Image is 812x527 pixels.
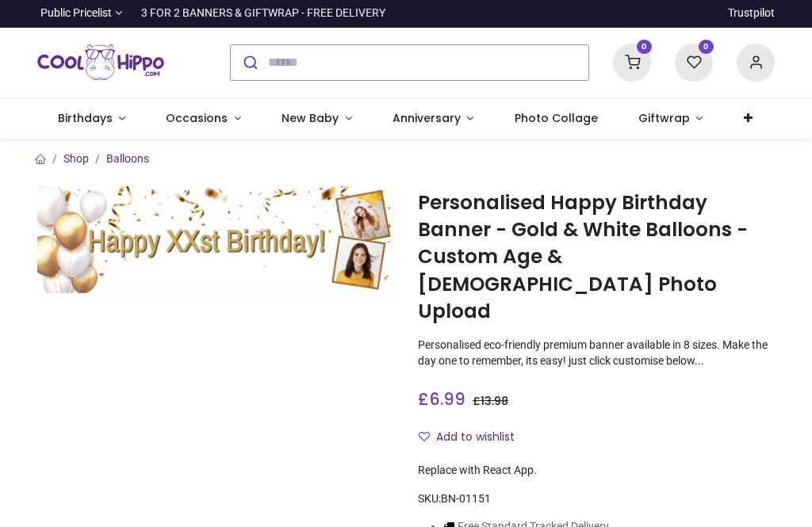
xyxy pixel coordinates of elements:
[372,98,494,139] a: Anniversary
[262,98,373,139] a: New Baby
[141,6,385,21] div: 3 FOR 2 BANNERS & GIFTWRAP - FREE DELIVERY
[418,491,775,507] div: SKU:
[699,40,714,55] sup: 0
[613,55,651,67] a: 0
[728,6,775,21] a: Trustpilot
[429,388,465,411] span: 6.99
[146,98,262,139] a: Occasions
[393,110,461,126] span: Anniversary
[37,40,164,85] img: Cool Hippo
[418,388,465,411] span: £
[282,110,339,126] span: New Baby
[106,152,149,165] a: Balloons
[515,110,598,126] span: Photo Collage
[473,393,508,409] span: £
[637,40,652,55] sup: 0
[63,152,89,165] a: Shop
[37,40,164,85] a: Logo of Cool Hippo
[166,110,228,126] span: Occasions
[419,431,430,442] i: Add to wishlist
[618,98,723,139] a: Giftwrap
[441,492,491,505] span: BN-01151
[675,55,713,67] a: 0
[418,338,775,369] p: Personalised eco-friendly premium banner available in 8 sizes. Make the day one to remember, its ...
[40,6,112,21] span: Public Pricelist
[58,110,113,126] span: Birthdays
[418,463,775,479] div: Replace with React App.
[37,98,146,139] a: Birthdays
[418,189,775,325] h1: Personalised Happy Birthday Banner - Gold & White Balloons - Custom Age & [DEMOGRAPHIC_DATA] Phot...
[481,393,508,409] span: 13.98
[37,6,122,21] a: Public Pricelist
[418,424,528,451] button: Add to wishlistAdd to wishlist
[37,186,394,293] img: Personalised Happy Birthday Banner - Gold & White Balloons - Custom Age & 2 Photo Upload
[638,110,690,126] span: Giftwrap
[231,45,268,80] button: Submit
